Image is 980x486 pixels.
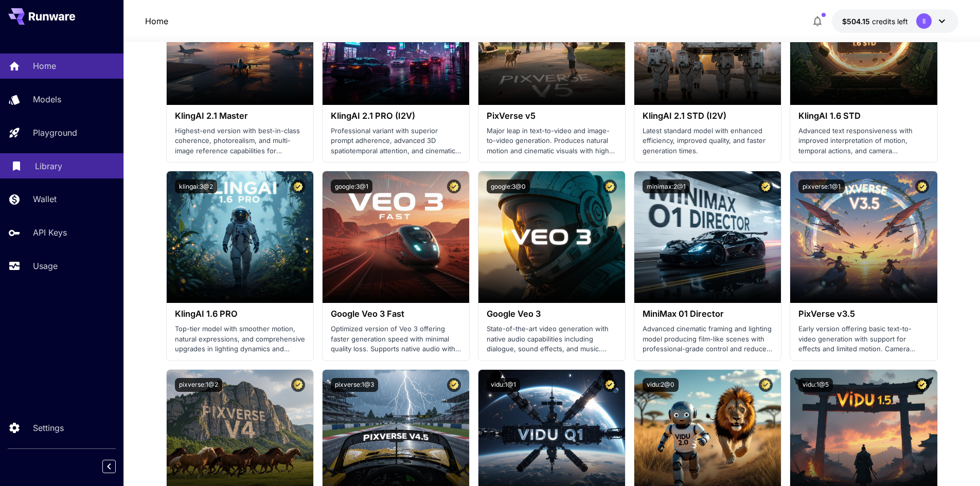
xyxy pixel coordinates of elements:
[872,17,908,26] span: credits left
[478,171,625,303] img: alt
[487,111,617,121] h3: PixVerse v5
[916,13,932,29] div: II
[915,179,929,193] button: Certified Model – Vetted for best performance and includes a commercial license.
[643,309,773,319] h3: MiniMax 01 Director
[759,179,773,193] button: Certified Model – Vetted for best performance and includes a commercial license.
[33,60,56,72] p: Home
[798,179,845,193] button: pixverse:1@1
[33,193,57,205] p: Wallet
[643,179,690,193] button: minimax:2@1
[798,324,929,354] p: Early version offering basic text-to-video generation with support for effects and limited motion...
[167,171,313,303] img: alt
[33,260,58,272] p: Usage
[175,179,217,193] button: klingai:3@2
[634,171,781,303] img: alt
[487,378,520,392] button: vidu:1@1
[331,324,461,354] p: Optimized version of Veo 3 offering faster generation speed with minimal quality loss. Supports n...
[798,309,929,319] h3: PixVerse v3.5
[447,378,461,392] button: Certified Model – Vetted for best performance and includes a commercial license.
[643,111,773,121] h3: KlingAI 2.1 STD (I2V)
[175,324,305,354] p: Top-tier model with smoother motion, natural expressions, and comprehensive upgrades in lighting ...
[33,127,77,139] p: Playground
[110,457,123,476] div: Collapse sidebar
[842,17,872,26] span: $504.15
[331,126,461,156] p: Professional variant with superior prompt adherence, advanced 3D spatiotemporal attention, and ci...
[915,378,929,392] button: Certified Model – Vetted for best performance and includes a commercial license.
[798,111,929,121] h3: KlingAI 1.6 STD
[643,378,679,392] button: vidu:2@0
[790,171,937,303] img: alt
[33,226,67,239] p: API Keys
[33,93,61,105] p: Models
[643,126,773,156] p: Latest standard model with enhanced efficiency, improved quality, and faster generation times.
[759,378,773,392] button: Certified Model – Vetted for best performance and includes a commercial license.
[487,179,530,193] button: google:3@0
[643,324,773,354] p: Advanced cinematic framing and lighting model producing film-like scenes with professional-grade ...
[798,126,929,156] p: Advanced text responsiveness with improved interpretation of motion, temporal actions, and camera...
[487,309,617,319] h3: Google Veo 3
[175,378,222,392] button: pixverse:1@2
[33,422,64,434] p: Settings
[331,309,461,319] h3: Google Veo 3 Fast
[102,460,116,473] button: Collapse sidebar
[331,378,378,392] button: pixverse:1@3
[832,9,958,33] button: $504.1538II
[145,15,168,27] nav: breadcrumb
[331,111,461,121] h3: KlingAI 2.1 PRO (I2V)
[603,378,617,392] button: Certified Model – Vetted for best performance and includes a commercial license.
[798,378,833,392] button: vidu:1@5
[175,126,305,156] p: Highest-end version with best-in-class coherence, photorealism, and multi-image reference capabil...
[603,179,617,193] button: Certified Model – Vetted for best performance and includes a commercial license.
[331,179,372,193] button: google:3@1
[35,160,62,172] p: Library
[842,16,908,27] div: $504.1538
[175,309,305,319] h3: KlingAI 1.6 PRO
[323,171,469,303] img: alt
[447,179,461,193] button: Certified Model – Vetted for best performance and includes a commercial license.
[291,179,305,193] button: Certified Model – Vetted for best performance and includes a commercial license.
[291,378,305,392] button: Certified Model – Vetted for best performance and includes a commercial license.
[487,126,617,156] p: Major leap in text-to-video and image-to-video generation. Produces natural motion and cinematic ...
[145,15,168,27] a: Home
[487,324,617,354] p: State-of-the-art video generation with native audio capabilities including dialogue, sound effect...
[175,111,305,121] h3: KlingAI 2.1 Master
